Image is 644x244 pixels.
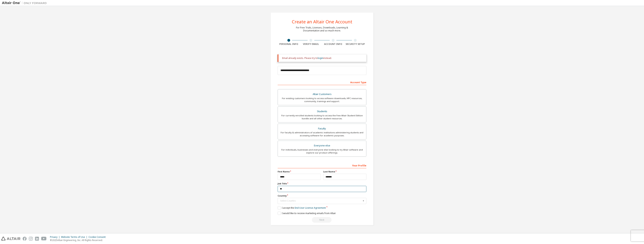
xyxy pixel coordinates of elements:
label: Job Title [278,182,366,185]
div: Altair Customers [280,92,364,97]
label: I accept the [278,206,326,209]
div: Faculty [280,126,364,131]
div: For individuals, businesses and everyone else looking to try Altair software and explore our prod... [280,148,364,154]
div: Your Profile [278,162,366,168]
label: I would like to receive marketing emails from Altair [278,212,336,215]
div: For faculty & administrators of academic institutions administering students and accessing softwa... [280,131,364,137]
div: Verify Email [300,43,322,46]
div: Everyone else [280,143,364,148]
div: Website Terms of Use [61,236,89,239]
img: instagram.svg [29,237,33,241]
img: linkedin.svg [35,237,39,241]
div: For Free Trials, Licenses, Downloads, Learning & Documentation and so much more. [296,26,348,32]
div: Students [280,109,364,114]
img: facebook.svg [23,237,27,241]
a: login [318,56,323,60]
label: Country [278,194,366,197]
div: Privacy [50,236,61,239]
label: First Name [278,170,321,173]
div: Account Type [278,79,366,85]
img: youtube.svg [41,237,47,241]
div: Cookie Consent [89,236,108,239]
img: altair_logo.svg [1,237,20,241]
div: Account Info [322,43,344,46]
div: Email already exists [278,217,366,223]
img: Altair One [2,1,49,5]
div: Select Country [280,200,362,202]
div: Email already exists. Please try to instead. [282,57,363,60]
div: For existing customers looking to access software downloads, HPC resources, community, trainings ... [280,97,364,103]
div: Personal Info [278,43,300,46]
div: Security Setup [344,43,367,46]
label: Last Name [323,170,366,173]
a: End-User License Agreement [295,206,326,209]
div: For currently enrolled students looking to access the free Altair Student Edition bundle and all ... [280,114,364,120]
div: Create an Altair One Account [292,19,352,24]
p: © 2025 Altair Engineering, Inc. All Rights Reserved. [50,239,108,242]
